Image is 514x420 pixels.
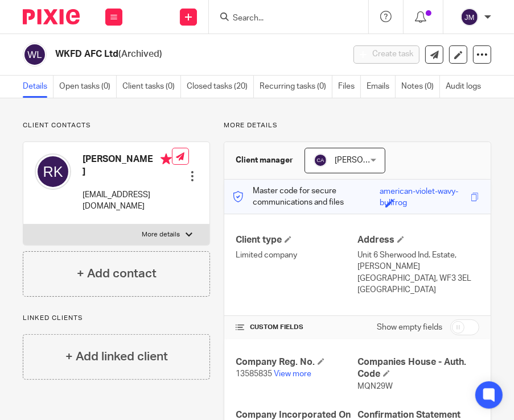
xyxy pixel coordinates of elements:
[23,121,210,130] p: Client contacts
[232,14,334,24] input: Search
[83,153,172,178] h4: [PERSON_NAME]
[236,155,293,166] h3: Client manager
[35,153,71,190] img: svg%3E
[236,323,357,332] h4: CUSTOM FIELDS
[367,76,396,98] a: Emails
[274,370,311,378] a: View more
[357,273,479,284] p: [GEOGRAPHIC_DATA], WF3 3EL
[55,48,280,60] h2: WKFD AFC Ltd
[236,234,357,246] h4: Client type
[353,45,420,64] button: Create task
[77,265,157,282] h4: + Add contact
[118,49,162,59] span: (Archived)
[224,121,491,130] p: More details
[401,76,440,98] a: Notes (0)
[23,314,210,323] p: Linked clients
[357,382,393,390] span: MQN29W
[83,189,172,213] p: [EMAIL_ADDRESS][DOMAIN_NAME]
[357,234,479,246] h4: Address
[161,153,172,165] i: Primary
[357,356,479,381] h4: Companies House - Auth. Code
[65,348,168,365] h4: + Add linked client
[357,249,479,273] p: Unit 6 Sherwood Ind. Estate, [PERSON_NAME]
[23,76,54,98] a: Details
[187,76,254,98] a: Closed tasks (20)
[460,8,479,26] img: svg%3E
[380,186,468,199] div: american-violet-wavy-bullfrog
[335,156,397,164] span: [PERSON_NAME]
[23,43,47,66] img: svg%3E
[377,322,442,333] label: Show empty fields
[314,153,327,167] img: svg%3E
[59,76,117,98] a: Open tasks (0)
[357,284,479,296] p: [GEOGRAPHIC_DATA]
[236,370,272,378] span: 13585835
[260,76,332,98] a: Recurring tasks (0)
[446,76,487,98] a: Audit logs
[142,230,180,239] p: More details
[338,76,361,98] a: Files
[236,356,357,368] h4: Company Reg. No.
[23,9,80,24] img: Pixie
[233,185,380,209] p: Master code for secure communications and files
[236,249,357,261] p: Limited company
[122,76,181,98] a: Client tasks (0)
